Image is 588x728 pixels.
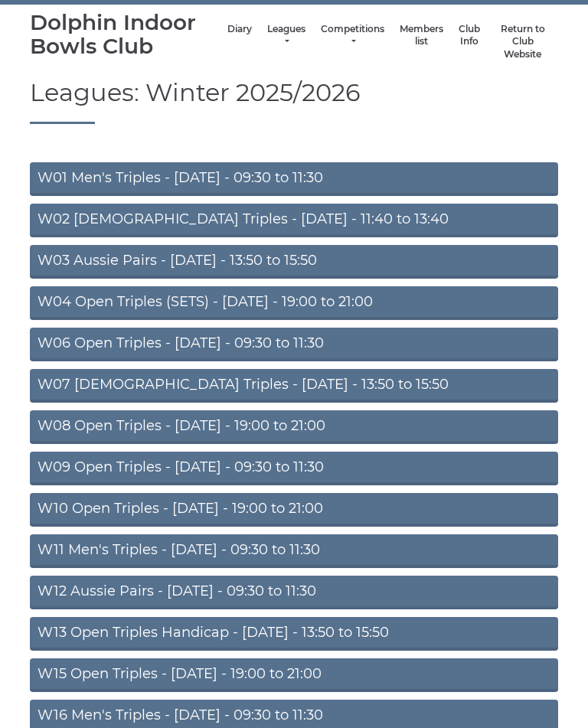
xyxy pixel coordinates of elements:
a: Return to Club Website [495,23,550,61]
a: W06 Open Triples - [DATE] - 09:30 to 11:30 [30,328,558,361]
a: Members list [400,23,443,48]
a: W07 [DEMOGRAPHIC_DATA] Triples - [DATE] - 13:50 to 15:50 [30,369,558,403]
a: W03 Aussie Pairs - [DATE] - 13:50 to 15:50 [30,245,558,279]
a: W08 Open Triples - [DATE] - 19:00 to 21:00 [30,410,558,444]
a: Competitions [321,23,384,48]
h1: Leagues: Winter 2025/2026 [30,79,558,123]
a: W13 Open Triples Handicap - [DATE] - 13:50 to 15:50 [30,617,558,651]
a: Club Info [459,23,480,48]
a: Diary [227,23,252,36]
a: W02 [DEMOGRAPHIC_DATA] Triples - [DATE] - 11:40 to 13:40 [30,204,558,237]
a: W09 Open Triples - [DATE] - 09:30 to 11:30 [30,452,558,485]
a: Leagues [267,23,305,48]
a: W12 Aussie Pairs - [DATE] - 09:30 to 11:30 [30,576,558,609]
a: W10 Open Triples - [DATE] - 19:00 to 21:00 [30,493,558,527]
div: Dolphin Indoor Bowls Club [30,11,220,58]
a: W11 Men's Triples - [DATE] - 09:30 to 11:30 [30,534,558,568]
a: W01 Men's Triples - [DATE] - 09:30 to 11:30 [30,162,558,196]
a: W15 Open Triples - [DATE] - 19:00 to 21:00 [30,658,558,692]
a: W04 Open Triples (SETS) - [DATE] - 19:00 to 21:00 [30,286,558,320]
